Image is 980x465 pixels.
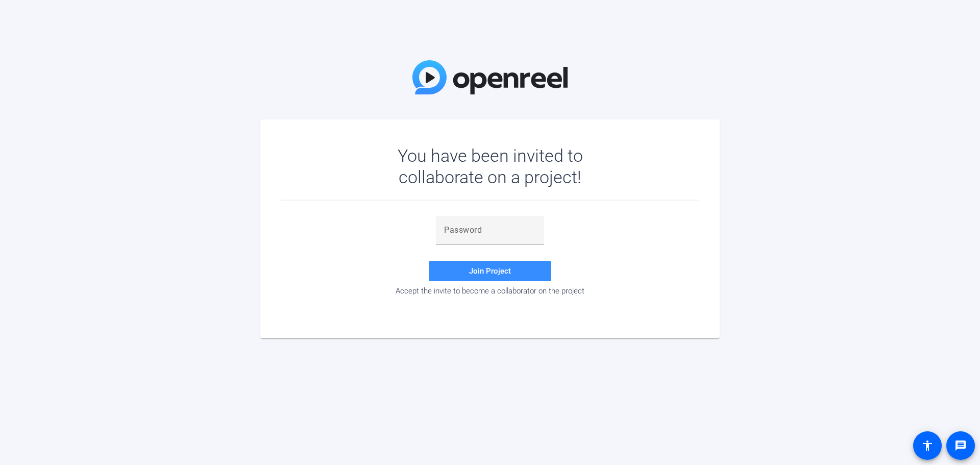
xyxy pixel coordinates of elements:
img: OpenReel Logo [412,60,568,94]
div: Accept the invite to become a collaborator on the project [281,286,699,296]
span: Join Project [469,266,511,276]
mat-icon: accessibility [921,439,934,452]
div: You have been invited to collaborate on a project! [368,145,612,188]
button: Join Project [429,261,551,281]
input: Password [444,224,536,236]
mat-icon: message [954,439,967,452]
